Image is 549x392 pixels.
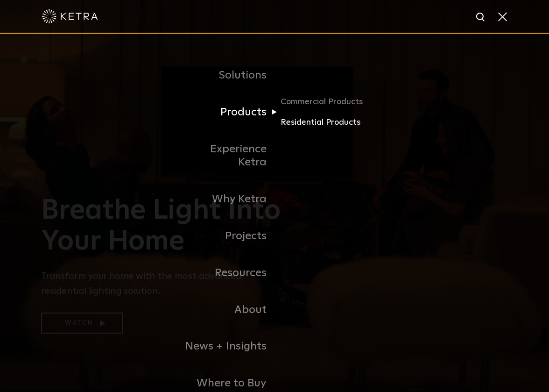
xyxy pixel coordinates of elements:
[42,9,98,23] img: ketra-logo-2019-white
[179,255,274,292] a: Resources
[179,328,274,365] a: News + Insights
[475,12,487,23] img: search icon
[281,95,370,116] a: Commercial Products
[179,131,274,181] a: Experience Ketra
[179,94,274,131] a: Products
[179,181,274,218] a: Why Ketra
[281,116,370,129] a: Residential Products
[179,292,274,328] a: About
[179,218,274,255] a: Projects
[179,57,274,94] a: Solutions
